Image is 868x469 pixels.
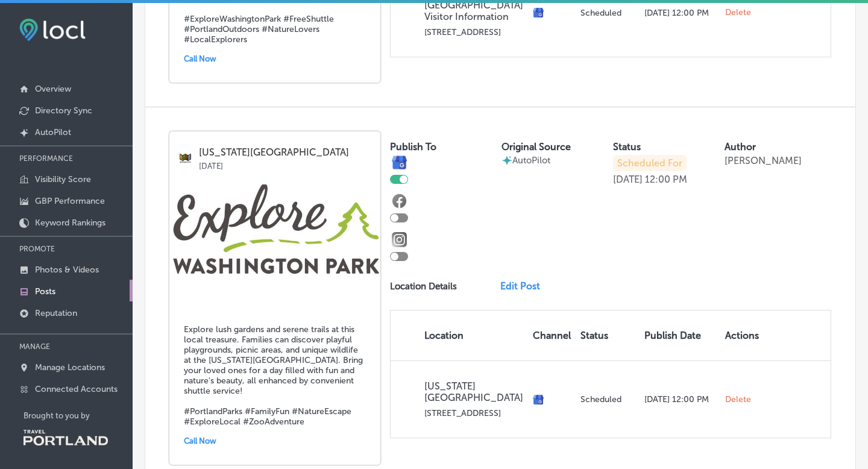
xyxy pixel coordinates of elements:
[35,196,105,206] p: GBP Performance
[19,19,86,41] img: fda3e92497d09a02dc62c9cd864e3231.png
[644,8,715,18] p: [DATE] 12:00 PM
[178,151,193,166] img: logo
[35,265,99,275] p: Photos & Videos
[24,430,108,445] img: Travel Portland
[644,394,715,404] p: [DATE] 12:00 PM
[184,324,366,427] h5: Explore lush gardens and serene trails at this local treasure. Families can discover playful play...
[500,280,550,292] a: Edit Post
[35,308,77,318] p: Reputation
[580,394,635,404] p: Scheduled
[502,155,512,166] img: autopilot-icon
[424,380,523,403] p: [US_STATE][GEOGRAPHIC_DATA]
[528,310,576,360] th: Channel
[199,158,372,171] p: [DATE]
[640,310,720,360] th: Publish Date
[35,127,71,137] p: AutoPilot
[199,147,372,158] p: [US_STATE][GEOGRAPHIC_DATA]
[613,174,643,185] p: [DATE]
[576,310,640,360] th: Status
[390,141,436,153] label: Publish To
[725,155,802,166] p: [PERSON_NAME]
[35,174,91,184] p: Visibility Score
[613,141,641,153] label: Status
[169,184,380,305] img: 1611637967image_bc521589-e058-4cfb-b23d-3261583f9607.jpg
[35,362,105,373] p: Manage Locations
[725,394,751,405] span: Delete
[502,141,571,153] label: Original Source
[35,286,55,297] p: Posts
[35,384,118,394] p: Connected Accounts
[35,84,71,94] p: Overview
[725,7,751,18] span: Delete
[645,174,687,185] p: 12:00 PM
[613,155,687,171] p: Scheduled For
[424,27,523,37] p: [STREET_ADDRESS]
[391,310,528,360] th: Location
[512,155,550,166] p: AutoPilot
[35,218,105,228] p: Keyword Rankings
[24,411,133,420] p: Brought to you by
[390,281,457,292] p: Location Details
[424,408,523,418] p: [STREET_ADDRESS]
[725,141,756,153] label: Author
[720,310,764,360] th: Actions
[35,105,92,116] p: Directory Sync
[580,8,635,18] p: Scheduled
